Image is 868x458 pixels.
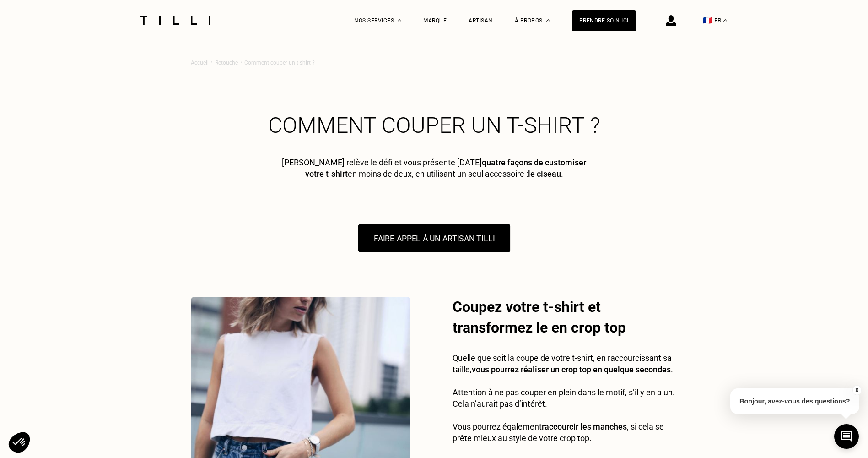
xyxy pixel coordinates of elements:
a: Artisan [469,17,493,24]
span: . [671,365,673,374]
img: Menu déroulant à propos [546,19,550,22]
img: menu déroulant [723,19,727,22]
a: FAIRE APPEL À UN ARTISAN TILLI [365,225,503,251]
span: Attention à ne pas couper en plein dans le motif, s’il y en a un. Cela n’aurait pas d’intérêt. [453,387,675,409]
p: Bonjour, avez-vous des questions? [730,388,859,414]
span: le ciseau [528,169,561,179]
span: Quelle que soit la coupe de votre t-shirt, en raccourcissant sa taille, [453,353,672,374]
img: Menu déroulant [398,19,401,22]
span: Vous pourrez également [453,422,542,431]
span: raccourcir les manches [542,422,627,431]
span: 🇫🇷 [703,16,712,25]
span: › [211,59,213,65]
a: Accueil [191,57,209,66]
button: X [852,385,861,395]
span: Accueil [191,60,209,66]
img: Logo du service de couturière Tilli [137,16,214,25]
button: FAIRE APPEL À UN ARTISAN TILLI [358,224,510,252]
a: Marque [423,17,447,24]
span: Comment couper un t-shirt ? [244,60,315,66]
img: icône connexion [666,15,676,26]
h2: Coupez votre t-shirt et transformez le en crop top [453,297,678,338]
a: Retouche [215,57,238,66]
span: Retouche [215,60,238,66]
span: vous pourrez réaliser un crop top en quelque secondes [472,365,671,374]
span: Comment couper un t-shirt ? [268,112,600,138]
span: en moins de deux, en utilisant un seul accessoire : [348,169,528,179]
a: Comment couper un t-shirt ? [244,57,315,66]
a: Prendre soin ici [572,10,636,31]
span: › [240,59,242,65]
span: [PERSON_NAME] relève le défi et vous présente [DATE] [282,158,482,167]
span: . [561,169,563,179]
